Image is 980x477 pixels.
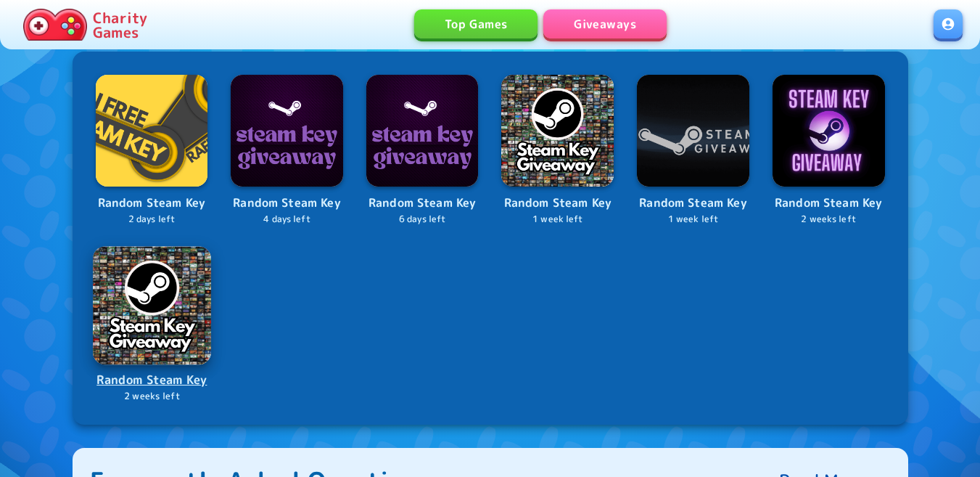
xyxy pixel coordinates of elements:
p: 2 weeks left [773,213,885,227]
p: Random Steam Key [366,194,479,213]
img: Logo [96,75,208,187]
p: Random Steam Key [773,194,885,213]
img: Logo [231,75,343,187]
img: Logo [637,75,749,187]
a: LogoRandom Steam Key4 days left [231,75,343,227]
p: Charity Games [93,10,147,39]
a: LogoRandom Steam Key1 week left [501,75,614,227]
img: Logo [501,75,614,187]
p: 2 weeks left [94,390,210,404]
img: Logo [366,75,479,187]
img: Logo [93,246,210,364]
a: Top Games [414,9,538,38]
p: Random Steam Key [231,194,343,213]
p: 1 week left [637,213,749,227]
a: LogoRandom Steam Key2 days left [96,75,208,227]
p: Random Steam Key [96,194,208,213]
p: Random Steam Key [637,194,749,213]
p: 6 days left [366,213,479,227]
p: Random Steam Key [501,194,614,213]
a: LogoRandom Steam Key6 days left [366,75,479,227]
p: 1 week left [501,213,614,227]
a: Charity Games [17,6,153,44]
p: Random Steam Key [94,370,210,390]
img: Charity.Games [23,9,87,41]
a: Giveaways [543,9,667,38]
p: 4 days left [231,213,343,227]
img: Logo [773,75,885,187]
a: LogoRandom Steam Key1 week left [637,75,749,227]
p: 2 days left [96,213,208,227]
a: LogoRandom Steam Key2 weeks left [94,248,210,403]
a: LogoRandom Steam Key2 weeks left [773,75,885,227]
